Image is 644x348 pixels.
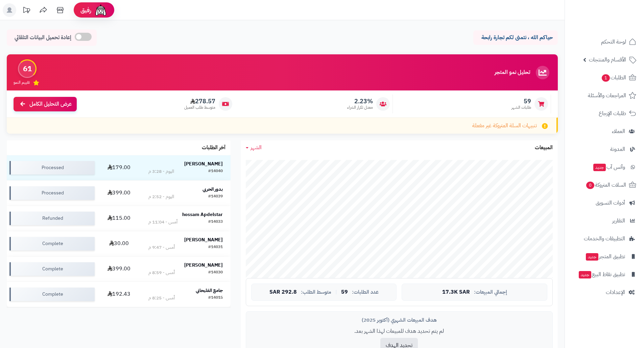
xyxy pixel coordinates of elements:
p: لم يتم تحديد هدف للمبيعات لهذا الشهر بعد. [251,327,547,335]
span: التطبيقات والخدمات [584,234,625,243]
a: طلبات الإرجاع [569,105,640,122]
a: المدونة [569,141,640,157]
td: 115.00 [97,206,141,231]
span: رفيق [80,6,91,14]
a: العملاء [569,123,640,139]
div: Processed [9,161,95,175]
h3: آخر الطلبات [202,145,225,151]
div: #14039 [208,193,223,200]
strong: [PERSON_NAME] [184,160,223,167]
span: أدوات التسويق [596,198,625,208]
span: السلات المتروكة [586,180,626,190]
span: متوسط طلب العميل [184,105,215,110]
span: عرض التحليل الكامل [29,100,72,108]
span: التقارير [612,216,625,225]
a: الطلبات1 [569,70,640,86]
td: 399.00 [97,257,141,282]
div: #14030 [208,269,223,276]
img: ai-face.png [94,3,108,17]
strong: [PERSON_NAME] [184,262,223,269]
span: إعادة تحميل البيانات التلقائي [15,34,71,42]
span: تنبيهات السلة المتروكة غير مفعلة [472,122,537,130]
span: تقييم النمو [14,80,30,85]
div: #14015 [208,295,223,301]
td: 30.00 [97,231,141,256]
span: متوسط الطلب: [301,289,331,295]
td: 192.43 [97,282,141,307]
strong: جامع الفليحاني [196,287,223,294]
a: السلات المتروكة0 [569,177,640,193]
td: 399.00 [97,181,141,206]
span: الإعدادات [606,288,625,297]
span: تطبيق نقاط البيع [578,270,625,279]
p: حياكم الله ، نتمنى لكم تجارة رابحة [478,34,553,42]
span: | [335,290,337,295]
div: #14031 [208,244,223,251]
span: الأقسام والمنتجات [589,55,626,64]
a: الإعدادات [569,284,640,300]
span: جديد [593,164,606,171]
div: Processed [9,186,95,200]
a: تطبيق نقاط البيعجديد [569,266,640,283]
strong: بدور الحربي [202,186,223,193]
div: أمس - 8:25 م [148,295,175,301]
span: 2.23% [347,98,373,105]
span: 59 [511,98,531,105]
span: طلبات الإرجاع [599,109,626,118]
div: Refunded [9,212,95,225]
div: أمس - 11:04 م [148,219,177,225]
a: التقارير [569,213,640,229]
a: أدوات التسويق [569,195,640,211]
a: تطبيق المتجرجديد [569,248,640,265]
span: جديد [579,271,591,278]
a: لوحة التحكم [569,34,640,50]
span: العملاء [612,127,625,136]
span: لوحة التحكم [601,37,626,47]
div: Complete [9,288,95,301]
div: أمس - 9:47 م [148,244,175,251]
strong: [PERSON_NAME] [184,236,223,243]
span: الشهر [251,143,262,152]
a: التطبيقات والخدمات [569,231,640,247]
div: اليوم - 3:28 م [148,168,174,175]
span: الطلبات [601,73,626,82]
span: تطبيق المتجر [585,252,625,261]
div: Complete [9,262,95,276]
span: 0 [586,182,594,189]
a: عرض التحليل الكامل [14,97,77,111]
span: 59 [341,289,348,295]
span: طلبات الشهر [511,105,531,110]
h3: المبيعات [535,145,553,151]
div: اليوم - 2:52 م [148,193,174,200]
span: 1 [602,74,610,82]
span: وآتس آب [593,162,625,172]
span: 17.3K SAR [442,289,470,295]
span: المدونة [610,144,625,154]
img: logo-2.png [598,17,638,31]
span: 278.57 [184,98,215,105]
a: المراجعات والأسئلة [569,87,640,104]
td: 179.00 [97,155,141,180]
span: إجمالي المبيعات: [474,289,507,295]
span: معدل تكرار الشراء [347,105,373,110]
a: تحديثات المنصة [18,3,35,19]
span: المراجعات والأسئلة [588,91,626,100]
strong: hossam Apdelstar [182,211,223,218]
div: هدف المبيعات الشهري (أكتوبر 2025) [251,317,547,324]
span: 292.8 SAR [269,289,297,295]
a: وآتس آبجديد [569,159,640,175]
h3: تحليل نمو المتجر [495,70,530,76]
div: أمس - 8:59 م [148,269,175,276]
span: عدد الطلبات: [352,289,379,295]
div: Complete [9,237,95,250]
div: #14040 [208,168,223,175]
a: الشهر [246,144,262,152]
span: جديد [586,253,598,261]
div: #14033 [208,219,223,225]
